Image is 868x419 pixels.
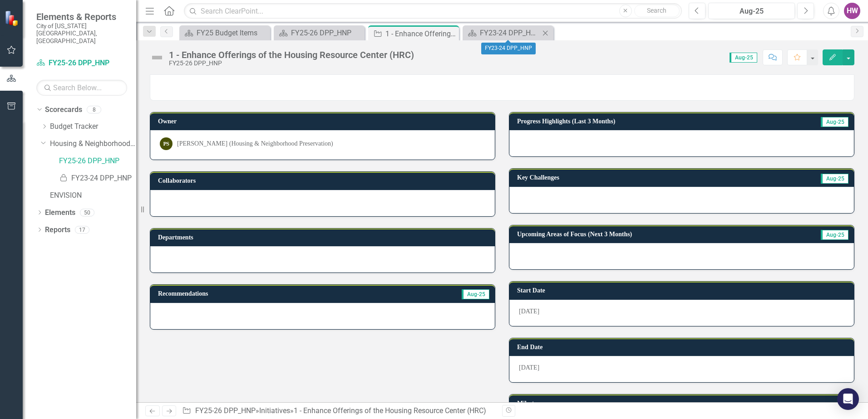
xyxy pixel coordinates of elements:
h3: Departments [158,234,490,241]
span: Aug-25 [821,174,848,184]
div: PS [160,137,173,150]
img: Not Defined [150,50,164,65]
span: [DATE] [519,308,539,315]
span: Aug-25 [730,53,757,63]
h3: Upcoming Areas of Focus (Next 3 Months) [517,231,783,238]
div: 50 [80,209,94,216]
a: FY25-26 DPP_HNP [276,27,362,39]
div: [PERSON_NAME] (Housing & Neighborhood Preservation) [177,139,333,148]
span: Aug-25 [821,117,848,127]
h3: Recommendations [158,290,370,297]
small: City of [US_STATE][GEOGRAPHIC_DATA], [GEOGRAPHIC_DATA] [36,22,127,44]
a: Elements [45,208,75,218]
a: FY23-24 DPP_HNP [465,27,540,39]
a: Housing & Neighborhood Preservation Home [50,139,136,149]
div: 1 - Enhance Offerings of the Housing Resource Center (HRC) [294,406,486,415]
a: Scorecards [45,105,82,115]
span: Elements & Reports [36,11,127,22]
span: Aug-25 [462,289,489,299]
div: FY23-24 DPP_HNP [481,43,536,54]
h3: Collaborators [158,177,490,184]
a: Reports [45,225,70,235]
div: 1 - Enhance Offerings of the Housing Resource Center (HRC) [385,28,457,39]
a: FY25-26 DPP_HNP [195,406,256,415]
div: FY23-24 DPP_HNP [480,27,540,39]
div: FY25-26 DPP_HNP [169,60,414,67]
div: 8 [87,106,101,113]
h3: Key Challenges [517,174,715,181]
div: Aug-25 [711,6,792,17]
button: Aug-25 [708,3,795,19]
a: Budget Tracker [50,122,136,132]
a: Initiatives [259,406,290,415]
div: » » [182,406,495,416]
a: FY25-26 DPP_HNP [36,58,127,68]
input: Search Below... [36,80,127,96]
span: [DATE] [519,364,539,371]
a: FY23-24 DPP_HNP [59,173,136,184]
h3: Progress Highlights (Last 3 Months) [517,118,774,125]
img: ClearPoint Strategy [4,10,21,27]
a: FY25 Budget Items [182,27,268,39]
div: FY25 Budget Items [197,27,268,39]
h3: Milestones [517,400,849,407]
div: Open Intercom Messenger [837,388,859,410]
button: Search [634,5,680,17]
a: FY25-26 DPP_HNP [59,156,136,166]
span: Aug-25 [821,230,848,240]
input: Search ClearPoint... [184,3,682,19]
button: HW [844,3,860,19]
span: Search [647,7,666,14]
h3: End Date [517,344,849,351]
h3: Owner [158,118,490,125]
div: 1 - Enhance Offerings of the Housing Resource Center (HRC) [169,50,414,60]
a: ENVISION [50,190,136,201]
h3: Start Date [517,287,849,294]
div: 17 [75,226,89,234]
div: FY25-26 DPP_HNP [291,27,362,39]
